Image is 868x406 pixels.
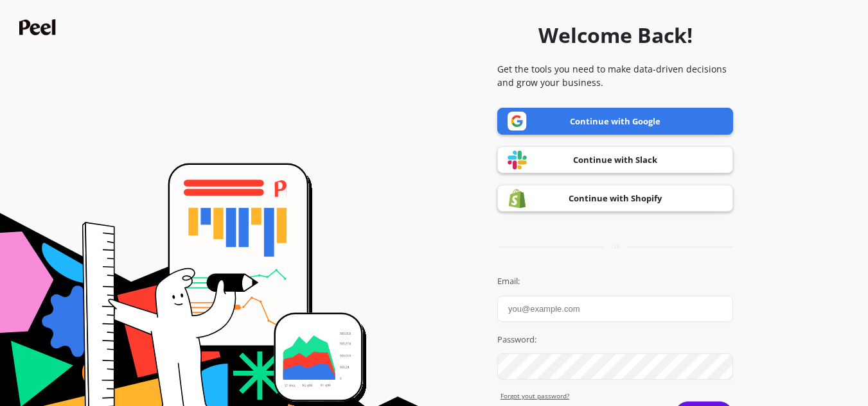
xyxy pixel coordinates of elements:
img: Peel [19,19,59,35]
img: Shopify logo [508,189,527,208]
img: Slack logo [508,150,527,170]
h1: Welcome Back! [538,20,693,51]
div: or [497,242,733,251]
p: Get the tools you need to make data-driven decisions and grow your business. [497,62,733,89]
label: Password: [497,334,733,346]
img: Google logo [508,112,527,131]
a: Continue with Slack [497,146,733,173]
label: Email: [497,275,733,288]
a: Forgot yout password? [500,391,733,401]
input: you@example.com [497,296,733,322]
a: Continue with Google [497,108,733,135]
a: Continue with Shopify [497,185,733,212]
